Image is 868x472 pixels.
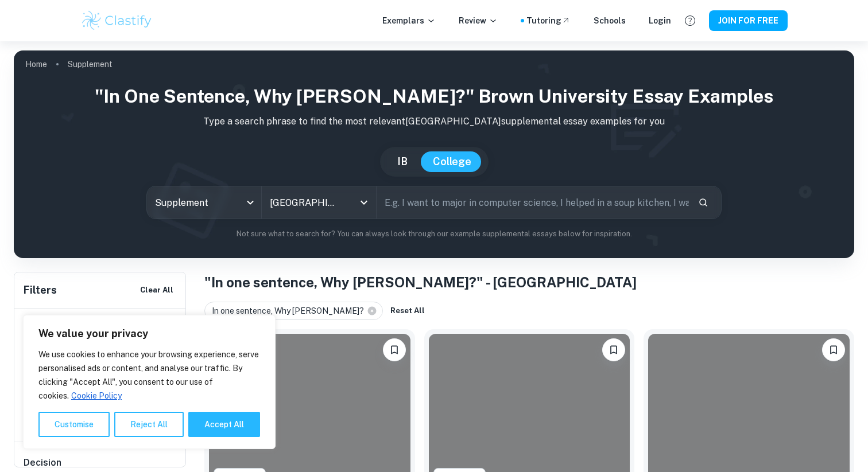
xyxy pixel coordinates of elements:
button: Please log in to bookmark exemplars [822,338,845,361]
button: Help and Feedback [680,11,700,30]
div: In one sentence, Why [PERSON_NAME]? [204,302,383,320]
div: Supplement [147,186,261,219]
p: We use cookies to enhance your browsing experience, serve personalised ads or content, and analys... [38,348,260,403]
button: College [421,151,483,172]
button: Accept All [188,412,260,437]
button: Clear All [137,282,176,299]
p: Exemplars [382,14,436,27]
h6: Decision [24,456,177,470]
button: Open [356,194,372,210]
h1: "In one sentence, Why [PERSON_NAME]?" Brown University Essay Examples [23,83,845,110]
a: Schools [594,14,626,27]
a: Cookie Policy [71,391,122,401]
p: Supplement [68,58,113,71]
button: JOIN FOR FREE [709,10,788,31]
p: Type a search phrase to find the most relevant [GEOGRAPHIC_DATA] supplemental essay examples for you [23,115,845,128]
a: Tutoring [526,14,571,27]
button: Please log in to bookmark exemplars [602,338,625,361]
div: We value your privacy [23,315,276,449]
input: E.g. I want to major in computer science, I helped in a soup kitchen, I want to join the debate t... [377,186,689,219]
p: We value your privacy [38,327,260,341]
p: Not sure what to search for? You can always look through our example supplemental essays below fo... [23,228,845,240]
button: Reset All [387,302,428,319]
button: IB [386,151,419,172]
img: Clastify logo [80,9,153,32]
p: Review [459,14,498,27]
a: Login [649,14,671,27]
a: Home [25,56,47,72]
button: Reject All [114,412,184,437]
img: profile cover [14,50,854,258]
button: Customise [38,412,110,437]
h6: Filters [24,282,57,298]
span: In one sentence, Why [PERSON_NAME]? [212,305,369,317]
button: Search [693,193,713,212]
h1: "In one sentence, Why [PERSON_NAME]?" - [GEOGRAPHIC_DATA] [204,272,854,292]
button: Please log in to bookmark exemplars [383,338,406,361]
